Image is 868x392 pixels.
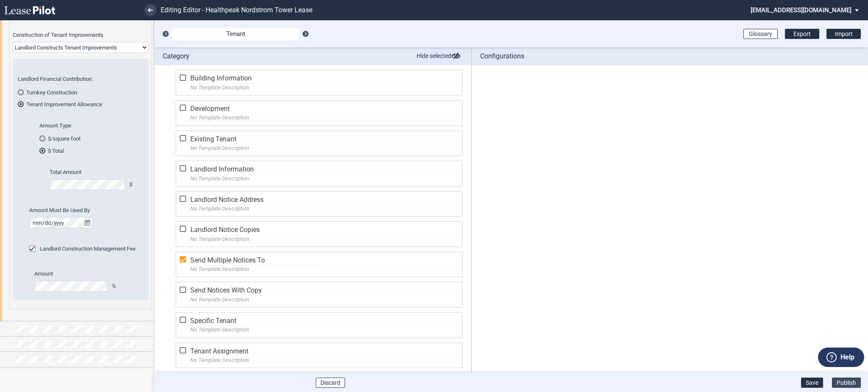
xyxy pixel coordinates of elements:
[818,348,864,367] button: Help
[112,282,138,290] div: %
[835,30,853,37] span: Import
[175,160,463,187] div: Landlord Information || "Editor Template" Landlord InformationNo Template Description
[801,378,823,388] button: Save
[226,30,245,38] div: Tenant
[832,378,861,388] button: Publish
[154,47,471,65] div: Category
[190,135,459,152] div: Existing Tenant
[18,76,93,82] span: lease.tenantImprovements.payment
[39,122,71,129] span: lease.tiAllowance.amountType
[175,342,463,369] div: Tenant Assignment || "Editor Template" Tenant AssignmentNo Template Description
[743,29,778,39] a: Glossary
[29,245,136,254] md-checkbox: Landlord Construction Management Fee
[190,113,459,121] div: No Template Description
[180,347,188,356] md-checkbox: Tenant Assignment || "Editor Template"
[50,169,81,175] span: lease.tiAllowance.tiTotalAmount
[29,207,90,213] span: lease.tenantImprovements.landlordCapAmountUsedBy
[190,286,459,304] div: Send Notices With Copy
[180,165,188,174] md-checkbox: Landlord Information || "Editor Template"
[190,83,459,91] div: No Template Description
[190,144,459,152] div: No Template Description
[40,246,136,252] span: lease.hasLandlordCoordinationFee
[472,47,868,65] div: Configurations
[18,100,143,108] md-radio-button: Tenant Improvement Allowance
[175,69,463,96] div: Building Information || "Editor Template" Building InformationNo Template Description
[29,199,143,207] span: title.tenantImprovements.landlordCapAmountUsedBy
[18,67,143,75] span: title.tenantImprovements.payment
[13,32,103,38] span: lease.tenantImprovements.type
[840,352,854,363] label: Help
[180,256,188,265] md-checkbox: Send Multiple Notices To || "Editor Template"
[48,148,64,154] span: lease.tiAllowance.amountType.dollarAmount
[39,114,138,122] span: title.tiAllowance.amountType
[82,217,93,228] button: true
[190,256,459,273] div: Send Multiple Notices To
[180,135,188,144] md-checkbox: Existing Tenant || "Editor Template"
[175,312,463,338] div: Specific Tenant || "Editor Template" Specific TenantNo Template Description
[190,316,459,334] div: Specific Tenant
[175,251,463,278] div: Send Multiple Notices To || "Editor Template" Send Multiple Notices ToNo Template Description
[175,100,463,126] div: Development || "Editor Template" DevelopmentNo Template Description
[190,174,459,182] div: No Template Description
[180,74,188,83] md-checkbox: Building Information || "Editor Template"
[39,146,138,154] md-radio-button: $ Total
[26,89,77,96] span: lease.tenantImprovements.payment.turnkey
[417,52,463,61] span: Hide selected
[39,135,138,142] md-radio-button: $/square foot
[48,135,81,142] span: lease.tiAllowance.amountType.psf
[18,88,143,96] md-radio-button: Turnkey Construction
[785,29,819,39] button: Export
[190,295,459,304] div: No Template Description
[26,101,102,108] span: lease.tenantImprovements.payment.landlordCap
[129,181,132,188] span: lease.tiAllowance.tiTotalAmount.unit
[29,237,143,245] span: title.hasLandlordCoordinationFee
[316,378,345,388] button: Discard
[190,204,459,213] div: No Template Description
[175,221,463,247] div: Landlord Notice Copies || "Editor Template" Landlord Notice CopiesNo Template Description
[190,74,459,91] div: Building Information
[190,225,459,243] div: Landlord Notice Copies
[34,262,138,270] span: title.landlordCoordinationFeePercentageAmount
[50,160,133,168] span: title.tiAllowance.tiTotalAmount
[180,195,188,204] md-checkbox: Landlord Notice Address || "Editor Template"
[190,165,459,182] div: Landlord Information
[172,28,299,40] md-select: Category: Tenant
[180,316,188,326] md-checkbox: Specific Tenant || "Editor Template"
[175,130,463,157] div: Existing Tenant || "Editor Template" Existing TenantNo Template Description
[190,235,459,243] div: No Template Description
[190,265,459,273] div: No Template Description
[180,286,188,295] md-checkbox: Send Notices With Copy || "Editor Template"
[190,356,459,364] div: No Template Description
[34,271,53,277] span: lease.landlordCoordinationFeePercentageAmount
[190,104,459,122] div: Development
[13,23,148,31] span: title.tenantImprovements.type
[190,195,459,213] div: Landlord Notice Address
[180,225,188,235] md-checkbox: Landlord Notice Copies || "Editor Template"
[190,347,459,364] div: Tenant Assignment
[175,191,463,217] div: Landlord Notice Address || "Editor Template" Landlord Notice AddressNo Template Description
[175,282,463,308] div: Send Notices With Copy || "Editor Template" Send Notices With CopyNo Template Description
[180,104,188,113] md-checkbox: Development || "Editor Template"
[190,326,459,334] div: No Template Description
